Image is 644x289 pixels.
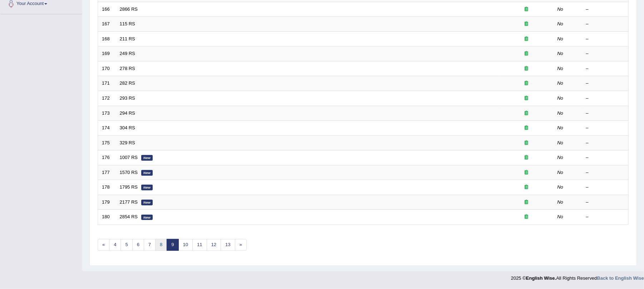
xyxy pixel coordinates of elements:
[120,214,138,219] a: 2854 RS
[557,6,564,12] em: No
[98,210,116,225] td: 180
[120,51,135,56] a: 249 RS
[98,2,116,17] td: 166
[98,180,116,195] td: 178
[504,125,550,131] div: Exam occurring question
[98,121,116,136] td: 174
[120,6,138,12] a: 2866 RS
[557,95,564,101] em: No
[98,135,116,150] td: 175
[141,155,153,161] em: New
[586,214,625,220] div: –
[178,239,193,251] a: 10
[557,140,564,145] em: No
[586,36,625,43] div: –
[504,169,550,176] div: Exam occurring question
[98,195,116,210] td: 179
[120,125,135,130] a: 304 RS
[120,110,135,116] a: 294 RS
[586,6,625,13] div: –
[504,6,550,13] div: Exam occurring question
[557,21,564,26] em: No
[120,95,135,101] a: 293 RS
[557,125,564,130] em: No
[557,66,564,71] em: No
[141,170,153,176] em: New
[192,239,207,251] a: 11
[120,199,138,205] a: 2177 RS
[504,50,550,57] div: Exam occurring question
[586,140,625,146] div: –
[121,239,132,251] a: 5
[557,51,564,56] em: No
[586,21,625,28] div: –
[141,200,153,205] em: New
[504,65,550,72] div: Exam occurring question
[120,184,138,190] a: 1795 RS
[98,61,116,76] td: 170
[504,154,550,161] div: Exam occurring question
[504,199,550,206] div: Exam occurring question
[586,169,625,176] div: –
[557,199,564,205] em: No
[557,184,564,190] em: No
[557,80,564,86] em: No
[120,80,135,86] a: 282 RS
[586,95,625,102] div: –
[221,239,235,251] a: 13
[98,76,116,91] td: 171
[504,140,550,146] div: Exam occurring question
[557,36,564,41] em: No
[98,165,116,180] td: 177
[586,199,625,206] div: –
[586,65,625,72] div: –
[526,275,556,281] strong: English Wise.
[597,275,644,281] a: Back to English Wise
[557,155,564,160] em: No
[504,184,550,191] div: Exam occurring question
[120,21,135,26] a: 115 RS
[98,46,116,61] td: 169
[141,185,153,190] em: New
[235,239,247,251] a: »
[504,110,550,117] div: Exam occurring question
[155,239,167,251] a: 8
[98,106,116,121] td: 173
[98,239,109,251] a: «
[586,50,625,57] div: –
[504,36,550,43] div: Exam occurring question
[504,80,550,87] div: Exam occurring question
[120,66,135,71] a: 278 RS
[120,155,138,160] a: 1007 RS
[120,36,135,41] a: 211 RS
[120,140,135,145] a: 329 RS
[120,170,138,175] a: 1570 RS
[586,154,625,161] div: –
[98,31,116,46] td: 168
[557,170,564,175] em: No
[557,110,564,116] em: No
[144,239,156,251] a: 7
[132,239,144,251] a: 6
[586,125,625,131] div: –
[586,80,625,87] div: –
[207,239,221,251] a: 12
[109,239,121,251] a: 4
[586,110,625,117] div: –
[98,17,116,32] td: 167
[504,95,550,102] div: Exam occurring question
[98,150,116,165] td: 176
[504,21,550,28] div: Exam occurring question
[98,91,116,106] td: 172
[141,215,153,220] em: New
[511,271,644,281] div: 2025 © All Rights Reserved
[167,239,178,251] a: 9
[504,214,550,220] div: Exam occurring question
[586,184,625,191] div: –
[557,214,564,219] em: No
